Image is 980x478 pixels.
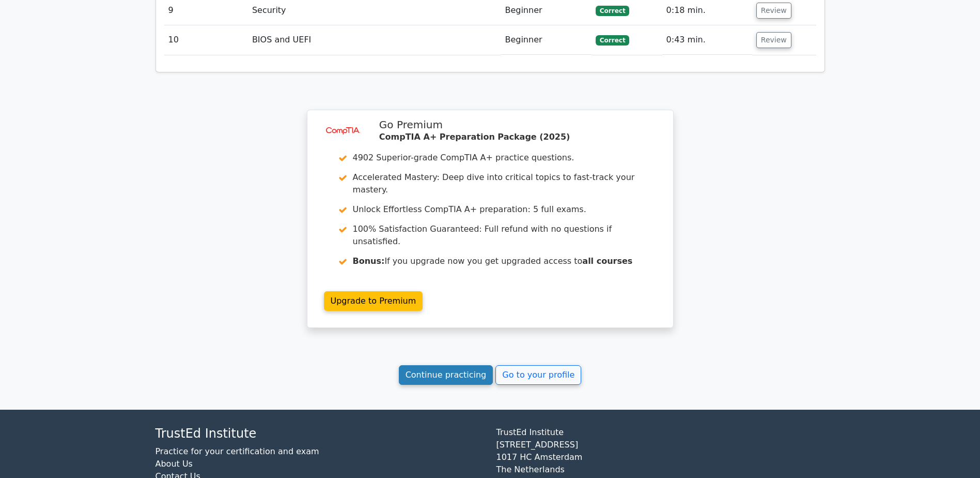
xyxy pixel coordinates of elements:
[164,25,248,55] td: 10
[324,291,423,311] a: Upgrade to Premium
[495,365,581,385] a: Go to your profile
[596,35,629,46] span: Correct
[501,25,592,55] td: Beginner
[399,365,493,385] a: Continue practicing
[155,446,319,456] a: Practice for your certification and exam
[596,6,629,16] span: Correct
[155,426,484,441] h4: TrustEd Institute
[756,3,791,19] button: Review
[662,25,752,55] td: 0:43 min.
[248,25,501,55] td: BIOS and UEFI
[155,459,193,469] a: About Us
[756,32,791,48] button: Review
